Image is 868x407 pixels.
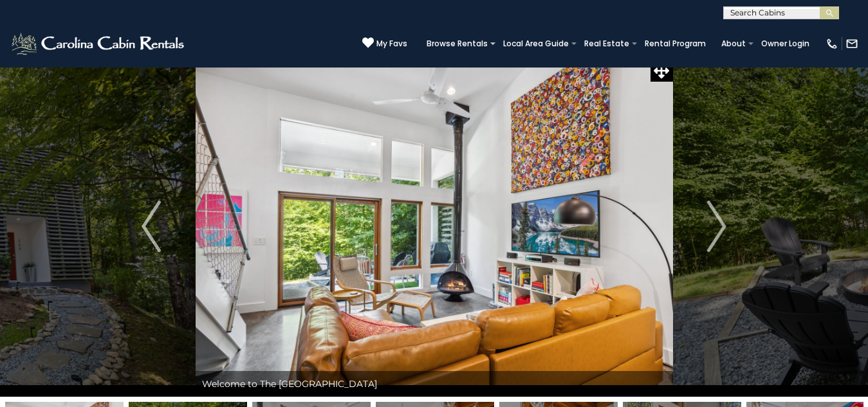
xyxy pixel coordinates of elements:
a: Owner Login [755,35,816,53]
button: Previous [107,56,196,397]
span: My Favs [376,38,407,50]
a: About [715,35,752,53]
img: White-1-2.png [10,31,188,57]
a: Real Estate [578,35,636,53]
a: Local Area Guide [497,35,575,53]
div: Welcome to The [GEOGRAPHIC_DATA] [196,371,673,397]
img: arrow [142,201,161,252]
img: arrow [707,201,726,252]
img: phone-regular-white.png [826,37,838,50]
a: My Favs [362,37,407,50]
a: Rental Program [638,35,712,53]
button: Next [672,56,761,397]
img: mail-regular-white.png [845,37,858,50]
a: Browse Rentals [420,35,494,53]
